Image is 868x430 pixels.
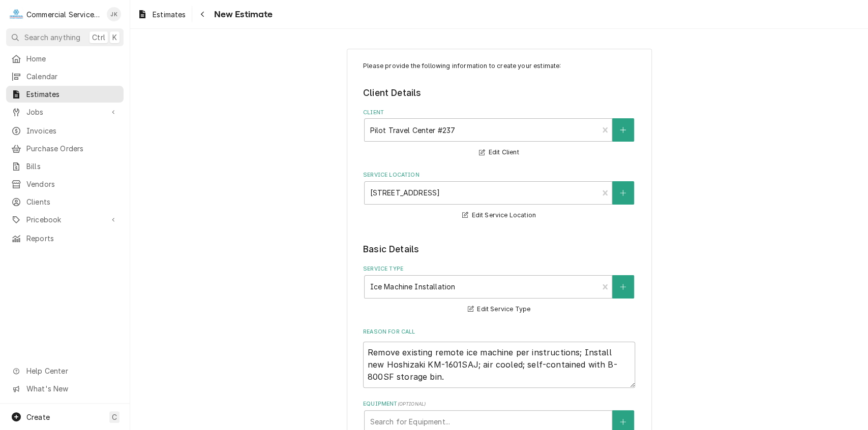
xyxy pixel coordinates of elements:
[477,146,520,159] button: Edit Client
[363,86,635,100] legend: Client Details
[26,125,118,136] span: Invoices
[211,8,273,21] span: New Estimate
[363,265,635,315] div: Service Type
[133,6,190,23] a: Estimates
[107,7,121,21] div: JK
[6,28,124,46] button: Search anythingCtrlK
[620,189,626,196] svg: Create New Location
[397,401,426,407] span: ( optional )
[6,362,124,379] a: Go to Help Center
[363,265,635,273] label: Service Type
[6,193,124,210] a: Clients
[363,61,635,71] p: Please provide the following information to create your estimate:
[24,32,80,43] span: Search anything
[107,7,121,21] div: John Key's Avatar
[153,9,186,20] span: Estimates
[6,86,124,103] a: Estimates
[26,413,50,421] span: Create
[6,122,124,139] a: Invoices
[363,328,635,388] div: Reason For Call
[26,214,103,225] span: Pricebook
[26,89,118,100] span: Estimates
[466,303,532,316] button: Edit Service Type
[461,209,537,222] button: Edit Service Location
[620,283,626,290] svg: Create New Service
[26,143,118,154] span: Purchase Orders
[363,109,635,159] div: Client
[9,7,23,21] div: C
[26,383,117,394] span: What's New
[26,107,103,117] span: Jobs
[26,71,118,82] span: Calendar
[6,68,124,85] a: Calendar
[6,380,124,397] a: Go to What's New
[9,7,23,21] div: Commercial Service Co.'s Avatar
[92,32,105,43] span: Ctrl
[112,32,117,43] span: K
[363,342,635,388] textarea: Remove existing remote ice machine per instructions; Install new Hoshizaki KM-1601SAJ; air cooled...
[6,158,124,175] a: Bills
[26,196,118,207] span: Clients
[26,161,118,172] span: Bills
[6,211,124,228] a: Go to Pricebook
[112,412,117,422] span: C
[620,126,626,134] svg: Create New Client
[26,233,118,244] span: Reports
[612,118,634,142] button: Create New Client
[26,53,118,64] span: Home
[363,400,635,408] label: Equipment
[26,179,118,189] span: Vendors
[363,109,635,117] label: Client
[26,9,101,20] div: Commercial Service Co.
[194,6,211,22] button: Navigate back
[6,140,124,157] a: Purchase Orders
[363,328,635,336] label: Reason For Call
[6,50,124,67] a: Home
[6,104,124,120] a: Go to Jobs
[620,418,626,425] svg: Create New Equipment
[26,366,117,376] span: Help Center
[612,181,634,205] button: Create New Location
[6,230,124,247] a: Reports
[363,171,635,221] div: Service Location
[6,176,124,192] a: Vendors
[612,275,634,299] button: Create New Service
[363,171,635,179] label: Service Location
[363,243,635,256] legend: Basic Details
